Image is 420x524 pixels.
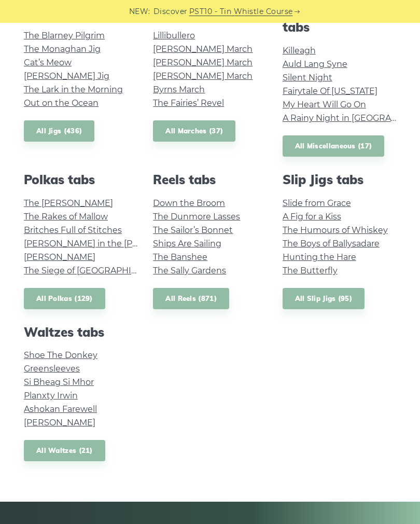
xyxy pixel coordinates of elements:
[283,212,341,222] a: A Fig for a Kiss
[24,377,94,387] a: Si­ Bheag Si­ Mhor
[24,98,99,108] a: Out on the Ocean
[24,31,105,40] a: The Blarney Pilgrim
[24,58,72,67] a: Cat’s Meow
[24,391,78,401] a: Planxty Irwin
[24,172,137,187] h2: Polkas tabs
[283,172,396,187] h2: Slip Jigs tabs
[153,239,221,249] a: Ships Are Sailing
[24,325,137,340] h2: Waltzes tabs
[24,239,195,249] a: [PERSON_NAME] in the [PERSON_NAME]
[24,350,97,360] a: Shoe The Donkey
[129,6,150,18] span: NEW:
[153,58,253,67] a: [PERSON_NAME] March
[153,71,253,81] a: [PERSON_NAME] March
[283,73,332,82] a: Silent Night
[153,252,207,262] a: The Banshee
[153,85,205,94] a: Byrns March
[24,364,80,374] a: Greensleeves
[283,288,365,309] a: All Slip Jigs (95)
[24,198,113,208] a: The [PERSON_NAME]
[283,59,347,69] a: Auld Lang Syne
[283,46,316,56] a: Killeagh
[153,120,235,142] a: All Marches (37)
[283,252,356,262] a: Hunting the Hare
[153,266,226,275] a: The Sally Gardens
[153,44,253,54] a: [PERSON_NAME] March
[24,120,94,142] a: All Jigs (436)
[283,266,338,275] a: The Butterfly
[283,225,388,235] a: The Humours of Whiskey
[24,266,166,275] a: The Siege of [GEOGRAPHIC_DATA]
[283,86,377,96] a: Fairytale Of [US_STATE]
[283,100,366,109] a: My Heart Will Go On
[283,135,385,157] a: All Miscellaneous (17)
[283,198,351,208] a: Slide from Grace
[24,212,108,222] a: The Rakes of Mallow
[24,44,101,54] a: The Monaghan Jig
[153,31,195,40] a: Lillibullero
[24,225,122,235] a: Britches Full of Stitches
[283,239,380,249] a: The Boys of Ballysadare
[153,98,224,108] a: The Fairies’ Revel
[24,404,97,414] a: Ashokan Farewell
[24,440,105,461] a: All Waltzes (21)
[153,172,267,187] h2: Reels tabs
[153,198,225,208] a: Down the Broom
[24,71,109,81] a: [PERSON_NAME] Jig
[153,288,229,309] a: All Reels (871)
[24,252,95,262] a: [PERSON_NAME]
[189,6,293,18] a: PST10 - Tin Whistle Course
[153,225,233,235] a: The Sailor’s Bonnet
[153,212,240,222] a: The Dunmore Lasses
[153,6,188,18] span: Discover
[24,85,123,94] a: The Lark in the Morning
[24,288,105,309] a: All Polkas (129)
[24,418,95,428] a: [PERSON_NAME]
